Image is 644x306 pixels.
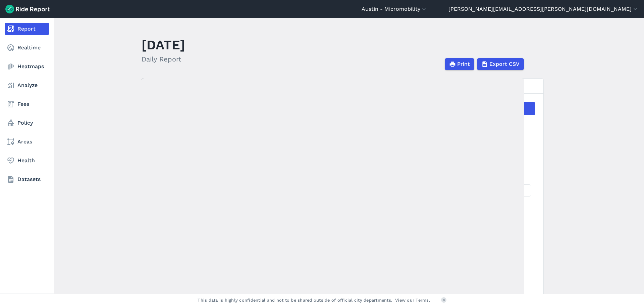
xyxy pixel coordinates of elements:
[142,54,185,64] h2: Daily Report
[489,60,520,68] span: Export CSV
[477,58,524,70] button: Export CSV
[457,60,470,68] span: Print
[5,173,49,185] a: Datasets
[5,117,49,129] a: Policy
[395,297,430,303] a: View our Terms.
[445,58,474,70] button: Print
[448,5,639,13] button: [PERSON_NAME][EMAIL_ADDRESS][PERSON_NAME][DOMAIN_NAME]
[5,42,49,54] a: Realtime
[5,23,49,35] a: Report
[5,5,50,13] img: Ride Report
[5,79,49,91] a: Analyze
[362,5,427,13] button: Austin - Micromobility
[5,155,49,167] a: Health
[5,98,49,110] a: Fees
[5,136,49,148] a: Areas
[5,60,49,73] a: Heatmaps
[142,36,185,54] h1: [DATE]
